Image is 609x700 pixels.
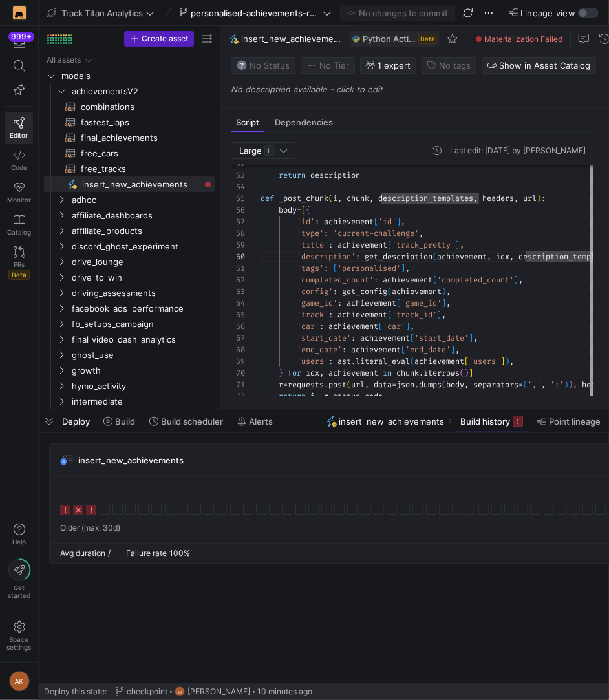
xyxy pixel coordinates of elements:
div: Press SPACE to select this row. [44,68,215,83]
span: Beta [8,270,30,280]
span: Create asset [142,34,188,43]
p: No description available - click to edit [231,84,604,94]
div: All assets [47,56,81,65]
div: Press SPACE to select this row. [44,99,215,114]
span: Deploy this state: [44,687,107,696]
div: AK [175,686,185,697]
span: 10 minutes ago [257,687,312,696]
span: Help [11,538,27,546]
div: Press SPACE to select this row. [44,301,215,316]
div: Press SPACE to select this row. [44,378,215,394]
span: ) [564,379,568,390]
span: No Tier [306,60,349,70]
div: Press SPACE to select this row. [44,145,215,161]
span: Show in Asset Catalog [499,60,590,70]
span: No Status [237,60,290,70]
span: PRs [14,260,25,268]
span: 1 expert [378,60,411,70]
div: Press SPACE to select this row. [44,239,215,254]
img: No tier [306,60,317,70]
div: Press SPACE to select this row. [44,161,215,176]
span: combinations​​​​​​​​​​ [81,100,200,114]
span: insert_new_achievements [241,34,342,44]
span: personalised-achievements-revamp [191,8,320,18]
div: Press SPACE to select this row. [44,83,215,99]
span: fastest_laps​​​​​​​​​​ [81,115,200,130]
div: Press SPACE to select this row. [44,207,215,223]
div: Press SPACE to select this row. [44,176,215,192]
span: Avg duration [60,548,105,558]
span: Track Titan Analytics [61,8,143,18]
div: Press SPACE to select this row. [44,316,215,332]
span: Script [236,118,259,127]
span: Lineage view [520,8,575,18]
span: Code [11,164,27,171]
span: final_achievements​​​​​​​​​​ [81,131,200,145]
span: Monitor [7,196,31,204]
img: No status [237,60,247,70]
div: AK [9,671,30,692]
div: Press SPACE to select this row. [44,114,215,130]
span: ':' [550,379,564,390]
span: Catalog [7,228,31,236]
div: Press SPACE to select this row. [44,332,215,347]
div: Press SPACE to select this row. [44,223,215,239]
img: https://storage.googleapis.com/y42-prod-data-exchange/images/4FGlnMhCNn9FsUVOuDzedKBoGBDO04HwCK1Z... [13,6,26,19]
div: Press SPACE to select this row. [44,52,215,68]
span: Point lineage [549,416,601,427]
span: Python Action [363,34,416,44]
span: Materialization Failed [484,34,562,44]
span: Space settings [7,635,32,651]
span: [PERSON_NAME] [187,687,250,696]
div: Press SPACE to select this row. [44,270,215,285]
img: undefined [352,35,359,43]
span: checkpoint [127,687,167,696]
span: Editor [10,131,28,139]
span: Dependencies [275,118,333,127]
span: models [61,69,213,83]
span: ) [568,379,573,390]
div: Press SPACE to select this row. [44,192,215,207]
span: Older (max. 30d) [60,524,120,533]
span: Beta [418,34,437,44]
span: , [573,379,577,390]
div: Press SPACE to select this row. [44,363,215,378]
span: Get started [8,584,30,599]
span: No tags [439,60,471,70]
div: Press SPACE to select this row. [44,394,215,409]
span: achievementsV2 [72,84,213,99]
div: 999+ [8,32,34,42]
div: Press SPACE to select this row. [44,347,215,363]
div: Press SPACE to select this row. [44,254,215,270]
div: Press SPACE to select this row. [44,130,215,145]
div: Press SPACE to select this row. [44,285,215,301]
